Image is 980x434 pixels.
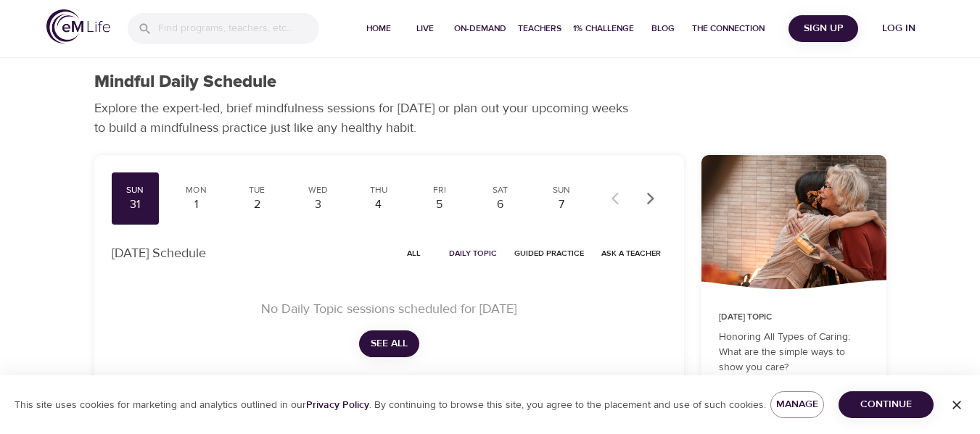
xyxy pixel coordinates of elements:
[596,242,667,264] button: Ask a Teacher
[158,13,319,44] input: Find programs, teachers, etc...
[839,391,934,418] button: Continue
[443,242,503,264] button: Daily Topic
[361,21,396,36] span: Home
[239,196,275,213] div: 2
[408,21,442,36] span: Live
[788,15,858,42] button: Sign Up
[482,196,519,213] div: 6
[239,184,275,196] div: Tue
[371,335,408,353] span: See All
[770,391,824,418] button: Manage
[178,196,214,213] div: 1
[692,21,765,36] span: The Connection
[518,21,561,36] span: Teachers
[361,184,397,196] div: Thu
[719,311,869,324] p: [DATE] Topic
[421,184,458,196] div: Fri
[421,196,458,213] div: 5
[782,396,812,414] span: Manage
[46,9,110,43] img: logo
[794,20,852,38] span: Sign Up
[543,196,580,213] div: 7
[482,184,519,196] div: Sat
[359,330,419,357] button: See All
[118,196,154,213] div: 31
[514,246,584,260] span: Guided Practice
[178,184,214,196] div: Mon
[543,184,580,196] div: Sun
[646,21,680,36] span: Blog
[719,330,869,375] p: Honoring All Types of Caring: What are the simple ways to show you care?
[300,184,336,196] div: Wed
[94,99,638,138] p: Explore the expert-led, brief mindfulness sessions for [DATE] or plan out your upcoming weeks to ...
[391,242,437,264] button: All
[573,21,634,36] span: 1% Challenge
[870,20,928,38] span: Log in
[306,398,369,412] a: Privacy Policy
[112,243,206,263] p: [DATE] Schedule
[397,246,432,260] span: All
[449,246,497,260] span: Daily Topic
[454,21,506,36] span: On-Demand
[601,246,661,260] span: Ask a Teacher
[300,196,336,213] div: 3
[864,15,934,42] button: Log in
[850,396,922,414] span: Continue
[508,242,590,264] button: Guided Practice
[361,196,397,213] div: 4
[118,184,154,196] div: Sun
[94,72,276,93] h1: Mindful Daily Schedule
[129,299,649,319] p: No Daily Topic sessions scheduled for [DATE]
